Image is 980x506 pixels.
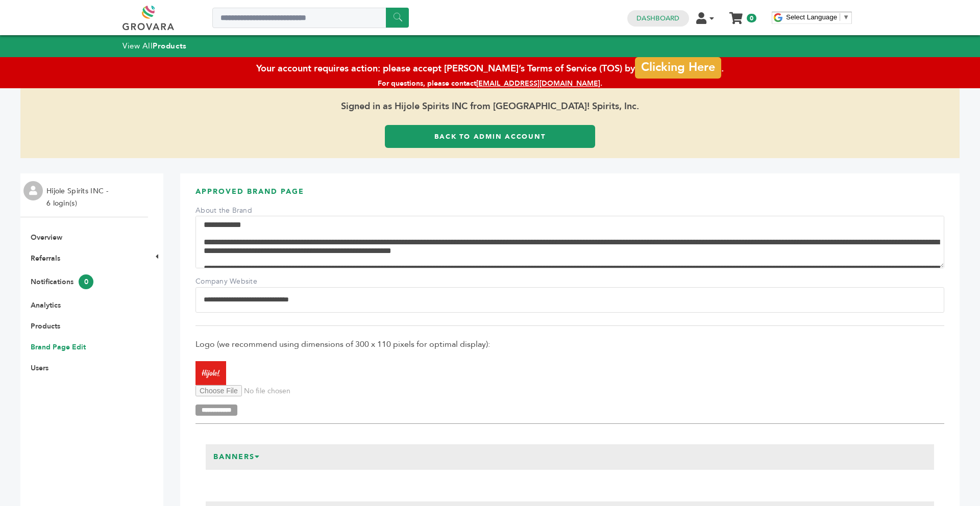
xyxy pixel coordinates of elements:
a: Overview [31,233,62,242]
a: My Cart [730,9,742,20]
a: Clicking Here [635,57,721,79]
span: Logo (we recommend using dimensions of 300 x 110 pixels for optimal display): [195,339,944,350]
input: Search a product or brand... [212,8,409,28]
span: Signed in as Hijole Spirits INC from [GEOGRAPHIC_DATA]! Spirits, Inc. [20,88,960,125]
a: Referrals [31,254,60,263]
label: About the Brand [195,206,267,216]
li: Hijole Spirits INC - 6 login(s) [46,185,111,210]
a: Analytics [31,300,61,310]
span: 0 [747,14,756,22]
span: Select Language [786,13,837,21]
a: Users [31,363,48,373]
a: Brand Page Edit [31,342,86,352]
span: 0 [79,274,93,289]
label: Company Website [195,276,267,287]
a: View AllProducts [122,41,187,51]
img: profile.png [23,181,43,200]
a: [EMAIL_ADDRESS][DOMAIN_NAME] [476,79,600,88]
h3: Banners [206,444,268,470]
a: Back to Admin Account [385,125,595,148]
h3: APPROVED BRAND PAGE [195,187,944,205]
a: Notifications0 [31,277,93,287]
a: Products [31,321,60,331]
a: Select Language​ [786,13,849,21]
a: Dashboard [636,14,679,23]
strong: Products [153,41,186,51]
img: Hijole! Spirits, Inc. [195,361,226,385]
span: ▼ [843,13,849,21]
